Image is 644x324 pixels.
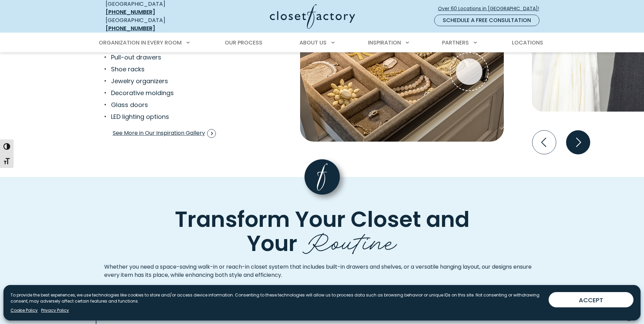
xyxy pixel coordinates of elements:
p: Whether you need a space-saving walk-in or reach-in closet system that includes built-in drawers ... [104,263,540,279]
span: Inspiration [368,39,401,47]
span: Transform Your Closet and [175,204,470,235]
a: Privacy Policy [41,307,69,313]
a: Cookie Policy [11,307,38,313]
span: Over 60 Locations in [GEOGRAPHIC_DATA]! [438,5,545,12]
nav: Primary Menu [94,33,550,52]
div: [GEOGRAPHIC_DATA] [106,16,204,33]
a: Over 60 Locations in [GEOGRAPHIC_DATA]! [438,3,545,15]
li: Glass doors [104,100,259,109]
li: Decorative moldings [104,88,259,97]
img: Closet Factory Logo [270,4,355,29]
span: About Us [299,39,327,47]
span: Our Process [225,39,262,47]
span: See More in Our Inspiration Gallery [113,129,216,138]
a: [PHONE_NUMBER] [106,8,155,16]
p: To provide the best experiences, we use technologies like cookies to store and/or access device i... [11,292,543,304]
li: Jewelry organizers [104,76,259,86]
button: ACCEPT [549,292,633,307]
li: Shoe racks [104,65,259,74]
span: Locations [512,39,543,47]
a: See More in Our Inspiration Gallery [112,127,216,140]
span: Routine [302,220,397,259]
span: Organization in Every Room [99,39,182,47]
span: Partners [442,39,469,47]
span: Your [247,228,297,258]
button: Next slide [564,128,593,157]
button: Previous slide [530,128,559,157]
a: [PHONE_NUMBER] [106,24,155,32]
a: Schedule a Free Consultation [434,15,539,26]
li: Pull-out drawers [104,53,259,62]
li: LED lighting options [104,112,259,121]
